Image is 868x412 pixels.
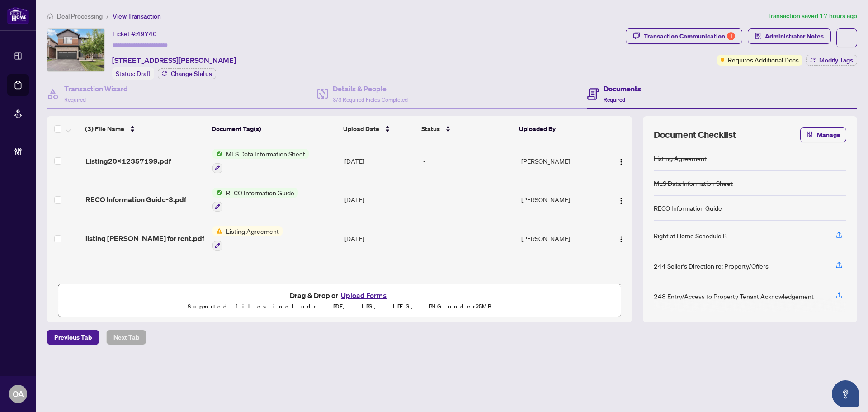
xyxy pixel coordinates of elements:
[112,28,157,39] div: Ticket #:
[212,188,222,198] img: Status Icon
[222,226,283,236] span: Listing Agreement
[614,231,628,246] button: Logo
[54,330,92,345] span: Previous Tab
[518,219,604,258] td: [PERSON_NAME]
[47,29,104,71] img: IMG-X12357199_1.jpg
[418,116,515,142] th: Status
[844,35,850,41] span: ellipsis
[518,180,604,219] td: [PERSON_NAME]
[333,96,408,103] span: 3/3 Required Fields Completed
[604,96,625,103] span: Required
[518,142,604,180] td: [PERSON_NAME]
[765,29,824,43] span: Administrator Notes
[333,83,408,94] h4: Details & People
[614,192,628,207] button: Logo
[644,29,735,43] div: Transaction Communication
[338,289,389,301] button: Upload Forms
[832,380,859,407] button: Open asap
[85,194,186,205] span: RECO Information Guide-3.pdf
[515,116,602,142] th: Uploaded By
[112,55,236,66] span: [STREET_ADDRESS][PERSON_NAME]
[158,68,216,79] button: Change Status
[618,158,625,166] img: Logo
[212,226,222,236] img: Status Icon
[64,301,615,312] p: Supported files include .PDF, .JPG, .JPEG, .PNG under 25 MB
[106,11,109,21] li: /
[57,12,103,20] span: Deal Processing
[819,57,853,63] span: Modify Tags
[212,149,309,173] button: Status IconMLS Data Information Sheet
[13,388,24,400] span: OA
[817,128,840,142] span: Manage
[654,231,727,241] div: Right at Home Schedule B
[113,12,161,20] span: View Transaction
[212,188,298,212] button: Status IconRECO Information Guide
[81,116,208,142] th: (3) File Name
[64,96,86,103] span: Required
[654,203,722,213] div: RECO Information Guide
[654,261,769,271] div: 244 Seller’s Direction re: Property/Offers
[212,149,222,159] img: Status Icon
[85,124,124,134] span: (3) File Name
[340,116,418,142] th: Upload Date
[222,188,298,198] span: RECO Information Guide
[222,149,309,159] span: MLS Data Information Sheet
[421,124,440,134] span: Status
[290,289,389,301] span: Drag & Drop or
[755,33,761,39] span: solution
[47,330,99,345] button: Previous Tab
[137,30,157,38] span: 49740
[800,127,846,142] button: Manage
[604,83,641,94] h4: Documents
[423,156,514,166] div: -
[106,330,146,345] button: Next Tab
[654,291,814,301] div: 248 Entry/Access to Property Tenant Acknowledgement
[85,233,204,244] span: listing [PERSON_NAME] for rent.pdf
[341,180,420,219] td: [DATE]
[341,219,420,258] td: [DATE]
[7,7,29,24] img: logo
[423,233,514,243] div: -
[767,11,857,21] article: Transaction saved 17 hours ago
[727,32,735,40] div: 1
[47,13,53,19] span: home
[208,116,339,142] th: Document Tag(s)
[654,153,707,163] div: Listing Agreement
[58,284,621,317] span: Drag & Drop orUpload FormsSupported files include .PDF, .JPG, .JPEG, .PNG under25MB
[212,226,283,251] button: Status IconListing Agreement
[64,83,128,94] h4: Transaction Wizard
[806,55,857,66] button: Modify Tags
[748,28,831,44] button: Administrator Notes
[626,28,742,44] button: Transaction Communication1
[423,194,514,204] div: -
[618,236,625,243] img: Logo
[618,197,625,204] img: Logo
[85,156,171,166] span: Listing20X12357199.pdf
[614,154,628,168] button: Logo
[137,70,151,78] span: Draft
[112,67,154,80] div: Status:
[341,142,420,180] td: [DATE]
[654,128,736,141] span: Document Checklist
[343,124,379,134] span: Upload Date
[728,55,799,65] span: Requires Additional Docs
[654,178,733,188] div: MLS Data Information Sheet
[171,71,212,77] span: Change Status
